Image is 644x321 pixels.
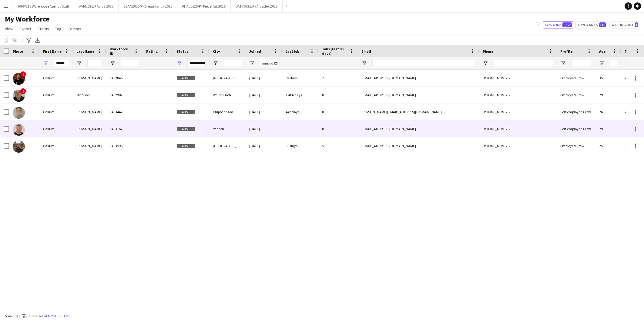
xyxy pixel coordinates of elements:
[246,121,282,137] div: [DATE]
[20,71,26,77] span: !
[13,124,25,136] img: Callum Poulson
[43,61,49,66] button: Open Filter Menu
[25,37,32,44] app-action-btn: Advanced filters
[43,49,62,54] span: First Name
[106,104,143,120] div: 1463447
[209,137,246,154] div: [GEOGRAPHIC_DATA]
[286,49,299,54] span: Last job
[43,313,71,319] button: Remove filters
[246,87,282,103] div: [DATE]
[209,87,246,103] div: Whitchurch
[595,70,621,86] div: 35
[557,137,595,154] div: Employed Crew
[39,104,73,120] div: Callum
[209,104,246,120] div: Chippenham
[575,21,607,28] button: Applicants110
[224,60,242,67] input: City Filter Input
[479,87,557,103] div: [PHONE_NUMBER]
[318,121,358,137] div: 0
[37,26,49,31] span: Status
[361,49,371,54] span: Email
[39,87,73,103] div: Callum
[76,61,82,66] button: Open Filter Menu
[571,60,592,67] input: Profile Filter Input
[13,141,25,153] img: Callum Rhodes
[54,60,69,67] input: First Name Filter Input
[121,60,139,67] input: Workforce ID Filter Input
[13,73,25,85] img: Callum Mcbrayne
[110,47,132,56] span: Workforce ID
[599,22,606,27] span: 110
[209,121,246,137] div: Penrith
[5,15,49,24] span: My Workforce
[73,70,106,86] div: [PERSON_NAME]
[595,87,621,103] div: 29
[318,87,358,103] div: 0
[246,104,282,120] div: [DATE]
[73,87,106,103] div: Nicolson
[557,70,595,86] div: Employed Crew
[635,22,638,27] span: 1
[76,49,94,54] span: Last Name
[595,104,621,120] div: 26
[595,137,621,154] div: 25
[260,60,278,67] input: Joined Filter Input
[599,61,605,66] button: Open Filter Menu
[318,70,358,86] div: 2
[39,121,73,137] div: Callum
[557,104,595,120] div: Self-employed Crew
[55,26,62,31] span: Tag
[557,121,595,137] div: Self-employed Crew
[53,25,64,33] a: Tag
[74,0,119,12] button: AVFI2025/P Aviva 2025
[209,70,246,86] div: [GEOGRAPHIC_DATA]
[560,49,572,54] span: Profile
[176,76,195,81] span: Paused
[249,49,261,54] span: Joined
[358,121,479,137] div: [EMAIL_ADDRESS][DOMAIN_NAME]
[87,60,102,67] input: Last Name Filter Input
[106,87,143,103] div: 1462982
[2,25,16,33] a: View
[483,49,493,54] span: Phone
[479,70,557,86] div: [PHONE_NUMBER]
[213,61,218,66] button: Open Filter Menu
[282,87,318,103] div: 1,486 days
[246,137,282,154] div: [DATE]
[106,137,143,154] div: 1463596
[35,25,52,33] a: Status
[231,0,283,12] button: BATT0725/P - ArcadeX 2025
[26,314,43,318] span: 2 filters set
[479,137,557,154] div: [PHONE_NUMBER]
[34,37,41,44] app-action-btn: Export XLSX
[560,61,566,66] button: Open Filter Menu
[479,121,557,137] div: [PHONE_NUMBER]
[358,104,479,120] div: [PERSON_NAME][EMAIL_ADDRESS][DOMAIN_NAME]
[318,137,358,154] div: 5
[106,70,143,86] div: 1462845
[543,21,573,28] button: Everyone1,326
[39,137,73,154] div: Callum
[318,104,358,120] div: 0
[119,0,177,12] button: DLAN2025/P- Dreamland - 2025
[322,47,347,56] span: Jobs (last 90 days)
[372,60,475,67] input: Email Filter Input
[176,127,195,131] span: Paused
[361,61,367,66] button: Open Filter Menu
[358,87,479,103] div: [EMAIL_ADDRESS][DOMAIN_NAME]
[73,104,106,120] div: [PERSON_NAME]
[358,70,479,86] div: [EMAIL_ADDRESS][DOMAIN_NAME]
[110,61,115,66] button: Open Filter Menu
[609,21,639,28] button: Waiting list1
[494,60,553,67] input: Phone Filter Input
[282,104,318,120] div: 442 days
[73,121,106,137] div: [PERSON_NAME]
[17,25,34,33] a: Export
[13,90,25,102] img: Callum Nicolson
[282,70,318,86] div: 82 days
[358,137,479,154] div: [EMAIL_ADDRESS][DOMAIN_NAME]
[146,49,158,54] span: Rating
[213,49,220,54] span: City
[282,137,318,154] div: 69 days
[483,61,488,66] button: Open Filter Menu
